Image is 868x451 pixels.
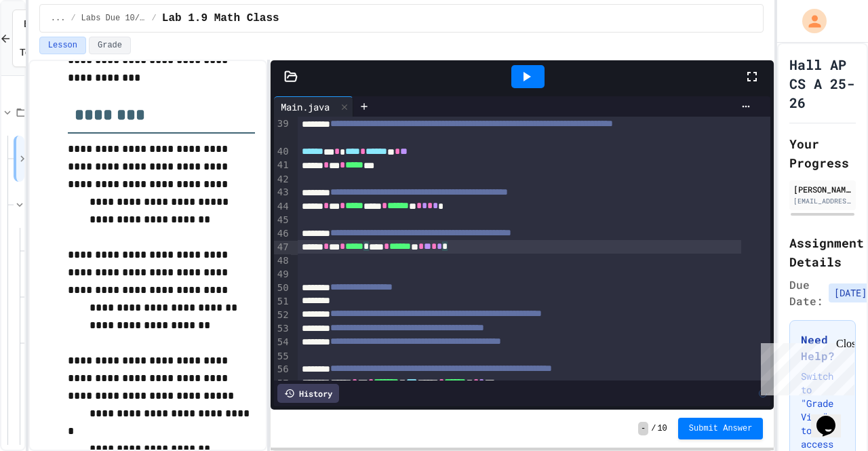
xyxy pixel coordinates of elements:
div: 49 [274,268,291,281]
span: 10 [657,423,667,434]
div: Main.java [274,96,353,117]
span: Submit Answer [689,423,753,434]
div: 43 [274,186,291,199]
div: 45 [274,214,291,227]
div: 41 [274,159,291,172]
div: [EMAIL_ADDRESS][DOMAIN_NAME][PERSON_NAME] [793,196,852,206]
div: Chat with us now!Close [5,5,94,86]
h3: Need Help? [801,332,844,364]
iframe: chat widget [755,338,854,395]
span: ... [51,13,66,24]
h2: Assignment Details [789,233,856,271]
div: My Account [788,5,830,37]
span: Back to Teams [20,17,49,60]
div: 56 [274,363,291,376]
div: 47 [274,241,291,254]
span: Due Date: [789,277,823,309]
div: 52 [274,309,291,322]
div: 42 [274,173,291,187]
div: History [277,384,339,403]
div: 57 [274,377,291,391]
iframe: chat widget [811,397,854,437]
div: 55 [274,350,291,364]
span: Lab 1.9 Math Class [162,10,279,26]
button: Back to Teams [12,9,35,67]
button: Grade [89,37,131,54]
span: / [152,13,157,24]
div: 50 [274,281,291,295]
div: 39 [274,117,291,145]
div: 53 [274,322,291,336]
h2: Your Progress [789,134,856,172]
span: - [638,422,648,435]
div: 48 [274,254,291,268]
span: Labs Due 10/24 [81,13,146,24]
div: [PERSON_NAME] [793,183,852,195]
span: / [651,423,656,434]
div: 51 [274,295,291,309]
div: 46 [274,227,291,241]
button: Lesson [39,37,86,54]
div: Main.java [274,100,336,114]
span: / [71,13,75,24]
div: 40 [274,145,291,159]
h1: Hall AP CS A 25-26 [789,55,856,112]
button: Submit Answer [678,418,764,439]
div: 44 [274,200,291,214]
div: 54 [274,336,291,349]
